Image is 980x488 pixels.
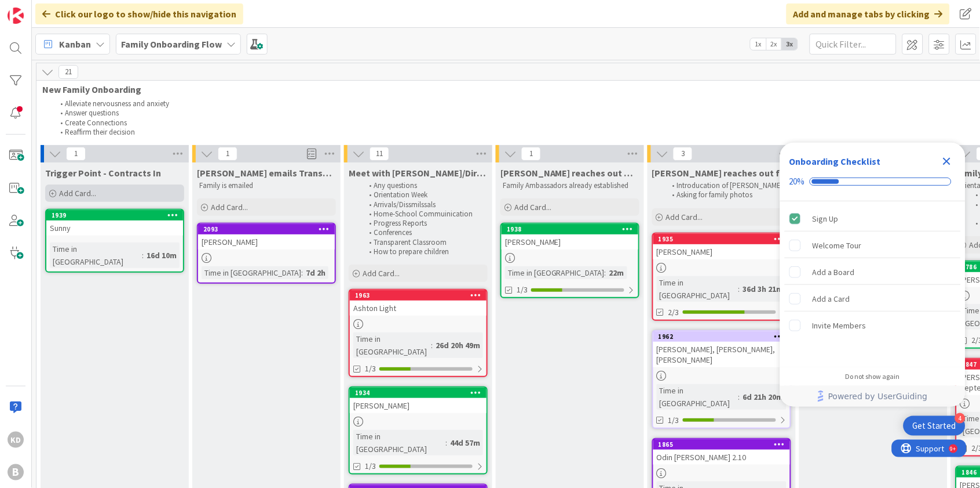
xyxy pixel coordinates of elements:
li: Transparent Classroom [363,238,486,247]
div: Ashton Light [350,301,487,316]
div: Add a Board [813,265,855,279]
a: 2093[PERSON_NAME]Time in [GEOGRAPHIC_DATA]:7d 2h [197,223,336,284]
div: Time in [GEOGRAPHIC_DATA] [202,266,301,279]
div: 2093 [203,225,335,233]
span: 1 [521,147,541,161]
span: Add Card... [211,202,248,212]
div: 1934 [350,388,487,398]
div: 1935 [659,235,790,243]
p: Family Ambassadors already established [503,181,637,190]
div: 1934 [355,389,487,397]
div: Time in [GEOGRAPHIC_DATA] [353,430,445,456]
span: 1/3 [365,460,376,472]
span: 1x [751,38,766,50]
span: 2x [766,38,782,50]
div: Sign Up is complete. [785,206,961,232]
div: Welcome Tour [813,238,862,252]
span: : [605,266,606,279]
div: [PERSON_NAME] [502,234,638,250]
div: 1939Sunny [46,210,183,236]
div: 1962 [653,331,790,342]
li: Asking for family photos [666,190,789,200]
div: Add a Card is incomplete. [785,286,961,312]
a: 1939SunnyTime in [GEOGRAPHIC_DATA]:16d 10m [45,209,184,273]
div: Time in [GEOGRAPHIC_DATA] [657,384,738,410]
div: 1963Ashton Light [350,290,487,316]
div: 1865 [653,439,790,450]
div: Open Get Started checklist, remaining modules: 4 [904,416,966,436]
span: Add Card... [59,188,96,198]
li: Conferences [363,228,486,237]
div: Invite Members [813,319,866,332]
b: Family Onboarding Flow [121,38,222,50]
li: Progress Reports [363,219,486,228]
span: Lorraine emails Transparent Classroom information [197,167,336,179]
span: Meet with Meagan/Director of Education [349,167,488,179]
a: Powered by UserGuiding [786,386,960,407]
span: 11 [370,147,389,161]
div: Checklist items [780,201,966,364]
div: Click our logo to show/hide this navigation [35,3,243,24]
span: Powered by UserGuiding [828,389,928,403]
div: Add and manage tabs by clicking [787,3,950,24]
span: : [142,249,144,262]
li: Any questions [363,181,486,190]
div: 1935[PERSON_NAME] [653,234,790,259]
div: Onboarding Checklist [789,154,881,168]
div: Sign Up [813,212,839,226]
span: 21 [58,65,78,79]
div: 1963 [350,290,487,301]
div: 1963 [355,291,487,299]
div: 1962[PERSON_NAME], [PERSON_NAME], [PERSON_NAME] [653,331,790,367]
div: Add a Card [813,292,850,306]
a: 1935[PERSON_NAME]Time in [GEOGRAPHIC_DATA]:36d 3h 21m2/3 [652,233,791,321]
div: Welcome Tour is incomplete. [785,233,961,258]
input: Quick Filter... [810,34,897,55]
span: Add Card... [666,212,703,222]
div: 1865 [659,440,790,449]
div: 44d 57m [447,436,483,449]
div: Get Started [913,420,956,432]
span: Kanban [59,37,91,51]
div: 1935 [653,234,790,244]
div: Add a Board is incomplete. [785,259,961,285]
div: Checklist Container [780,143,966,407]
li: Introducation of [PERSON_NAME] [666,181,789,190]
div: 22m [606,266,627,279]
div: 9+ [58,5,64,14]
div: 1938 [502,224,638,234]
div: Checklist progress: 20% [789,176,956,187]
p: Family is emailed [199,181,334,190]
li: Home-School Commuinication [363,209,486,219]
div: KD [8,432,24,448]
li: Orientation Week [363,190,486,200]
span: 1/3 [517,284,528,296]
div: 1865Odin [PERSON_NAME] 2.10 [653,439,790,465]
span: : [301,266,303,279]
a: 1963Ashton LightTime in [GEOGRAPHIC_DATA]:26d 20h 49m1/3 [349,289,488,377]
img: Visit kanbanzone.com [8,8,24,24]
span: 1 [218,147,237,161]
span: : [738,283,740,295]
div: 6d 21h 20m [740,391,787,403]
span: : [738,391,740,403]
div: 16d 10m [144,249,180,262]
div: [PERSON_NAME] [350,398,487,413]
div: 1938[PERSON_NAME] [502,224,638,250]
div: Sunny [46,220,183,236]
a: 1934[PERSON_NAME]Time in [GEOGRAPHIC_DATA]:44d 57m1/3 [349,386,488,475]
div: 36d 3h 21m [740,283,787,295]
div: 1962 [659,332,790,341]
span: 1 [66,147,86,161]
a: 1962[PERSON_NAME], [PERSON_NAME], [PERSON_NAME]Time in [GEOGRAPHIC_DATA]:6d 21h 20m1/3 [652,330,791,429]
div: 1938 [507,225,638,233]
span: Support [24,2,53,16]
span: : [431,339,433,352]
span: 2/3 [668,306,679,319]
div: 7d 2h [303,266,328,279]
li: Arrivals/Dissmilssals [363,200,486,209]
span: Add Card... [363,268,400,279]
div: Close Checklist [938,152,956,171]
div: 2093 [198,224,335,234]
li: How to prepare children [363,247,486,256]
